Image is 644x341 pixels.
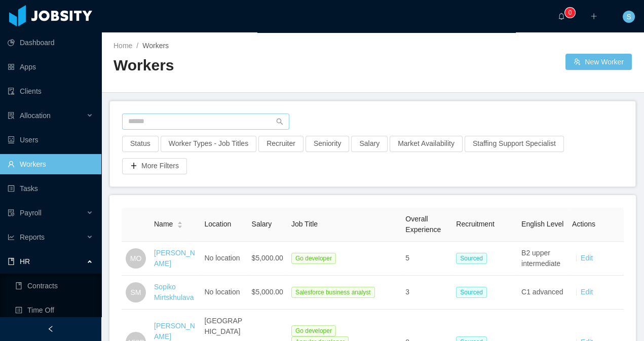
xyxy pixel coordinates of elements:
[177,224,183,227] i: icon: caret-down
[8,112,15,119] i: icon: solution
[8,81,93,101] a: icon: auditClients
[306,136,349,152] button: Seniority
[8,154,93,174] a: icon: userWorkers
[517,242,568,276] td: B2 upper intermediate
[252,288,283,296] span: $5,000.00
[8,209,15,216] i: icon: file-protect
[113,55,373,76] h2: Workers
[161,136,256,152] button: Worker Types - Job Titles
[8,57,93,77] a: icon: appstoreApps
[390,136,463,152] button: Market Availability
[15,300,93,320] a: icon: profileTime Off
[20,209,42,217] span: Payroll
[565,54,632,70] button: icon: usergroup-addNew Worker
[131,282,141,302] span: SM
[276,118,283,125] i: icon: search
[565,8,575,18] sup: 0
[177,220,183,227] div: Sort
[8,178,93,199] a: icon: profileTasks
[517,276,568,310] td: C1 advanced
[154,219,173,230] span: Name
[456,253,487,264] span: Sourced
[405,215,441,234] span: Overall Experience
[590,13,597,20] i: icon: plus
[258,136,304,152] button: Recruiter
[122,136,159,152] button: Status
[581,254,593,262] a: Edit
[8,32,93,53] a: icon: pie-chartDashboard
[252,220,272,228] span: Salary
[8,234,15,241] i: icon: line-chart
[456,287,487,298] span: Sourced
[154,249,195,268] a: [PERSON_NAME]
[521,220,563,228] span: English Level
[142,42,169,50] span: Workers
[401,242,452,276] td: 5
[291,220,318,228] span: Job Title
[252,254,283,262] span: $5,000.00
[626,11,631,23] span: S
[136,42,138,50] span: /
[558,13,565,20] i: icon: bell
[8,258,15,265] i: icon: book
[572,220,595,228] span: Actions
[401,276,452,310] td: 3
[291,325,336,336] span: Go developer
[20,233,45,241] span: Reports
[351,136,388,152] button: Salary
[113,42,132,50] a: Home
[8,130,93,150] a: icon: robotUsers
[456,254,491,262] a: Sourced
[200,276,247,310] td: No location
[130,248,142,269] span: MO
[15,276,93,296] a: icon: bookContracts
[20,257,30,266] span: HR
[465,136,564,152] button: Staffing Support Specialist
[291,287,375,298] span: Salesforce business analyst
[177,220,183,223] i: icon: caret-up
[122,158,187,174] button: icon: plusMore Filters
[456,288,491,296] a: Sourced
[20,111,51,120] span: Allocation
[200,242,247,276] td: No location
[581,288,593,296] a: Edit
[291,253,336,264] span: Go developer
[456,220,494,228] span: Recruitment
[204,220,231,228] span: Location
[154,283,194,301] a: Sopiko Mirtskhulava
